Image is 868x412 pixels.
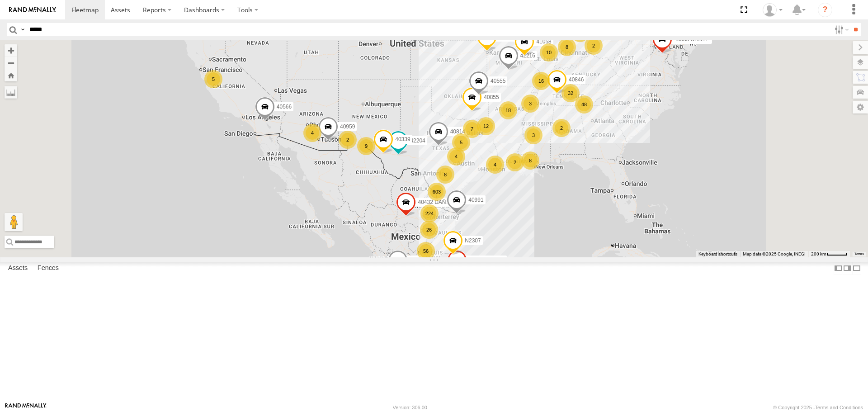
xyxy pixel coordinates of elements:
button: Map Scale: 200 km per 42 pixels [808,251,850,257]
div: 5 [452,133,470,152]
div: 48 [575,95,593,114]
span: 40846 [569,77,584,83]
button: Keyboard shortcuts [698,251,737,257]
label: Search Filter Options [831,23,850,36]
div: 9 [357,137,375,155]
div: 8 [436,166,454,184]
label: Assets [4,262,32,275]
div: 3 [521,95,539,113]
label: Dock Summary Table to the Left [834,262,843,275]
div: 5 [204,70,222,88]
div: 4 [447,147,465,166]
div: 16 [532,72,550,90]
span: 41058 [536,39,551,45]
div: Carlos Ortiz [759,3,786,17]
span: 40855 [484,95,499,101]
label: Map Settings [853,101,868,114]
label: Dock Summary Table to the Right [843,262,852,275]
img: rand-logo.svg [9,7,56,13]
button: Zoom in [5,44,17,57]
div: 26 [420,221,438,239]
div: 2 [339,131,357,149]
div: 2 [552,119,571,137]
div: 32 [561,84,580,102]
button: Zoom out [5,57,17,69]
div: 7 [463,120,481,138]
span: 40432 DAÑADO [418,199,458,206]
span: 200 km [811,251,826,256]
span: 41056 [410,257,425,264]
span: 40814 [450,128,465,135]
div: 603 [428,183,446,201]
div: © Copyright 2025 - [773,405,863,410]
label: Hide Summary Table [852,262,861,275]
div: 4 [486,156,504,174]
span: 40566 [277,104,292,110]
div: Version: 306.00 [393,405,427,410]
div: 3 [524,126,542,144]
span: 40991 [468,197,483,203]
span: N2307 [465,237,481,244]
span: 42216 [520,52,535,59]
button: Zoom Home [5,69,17,81]
div: 4 [303,124,321,142]
div: 12 [477,117,495,135]
div: 10 [540,43,558,62]
button: Drag Pegman onto the map to open Street View [5,213,23,231]
div: 8 [558,38,576,56]
span: 42204 [410,138,425,144]
div: 224 [420,204,439,223]
a: Terms (opens in new tab) [854,252,864,256]
label: Fences [33,262,63,275]
div: 2 [585,37,603,55]
span: 40335 DAÑADO [674,37,714,43]
div: 56 [417,242,435,260]
label: Search Query [19,23,26,36]
label: Measure [5,86,17,99]
span: 40959 [340,124,355,130]
div: 8 [521,152,539,170]
span: Map data ©2025 Google, INEGI [743,251,806,256]
div: 2 [506,153,524,171]
span: 40339 [395,137,410,143]
a: Terms and Conditions [815,405,863,410]
span: 42313 PERDIDO [469,257,510,263]
div: 18 [499,101,517,119]
i: ? [818,3,832,17]
a: Visit our Website [5,403,47,412]
span: 40555 [491,78,505,84]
